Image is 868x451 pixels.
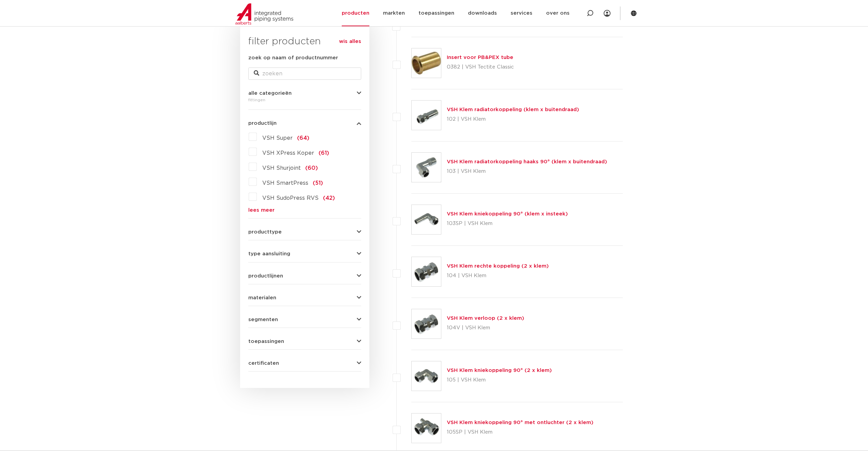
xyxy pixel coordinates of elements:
[248,208,361,213] a: lees meer
[248,339,361,344] button: toepassingen
[447,218,568,229] p: 103SP | VSH Klem
[447,114,579,125] p: 102 | VSH Klem
[248,295,361,300] button: materialen
[585,21,623,32] p: 920 resultaten
[323,195,335,201] span: (42)
[447,211,568,216] a: VSH Klem kniekoppeling 90° (klem x insteek)
[262,150,314,156] span: VSH XPress Koper
[447,55,513,60] a: Insert voor PB&PEX tube
[248,273,361,279] button: productlijnen
[248,251,361,256] button: type aansluiting
[447,420,593,425] a: VSH Klem kniekoppeling 90° met ontluchter (2 x klem)
[248,361,361,366] button: certificaten
[313,180,323,186] span: (51)
[447,62,514,73] p: 0382 | VSH Tectite Classic
[248,361,279,366] span: certificaten
[248,317,361,322] button: segmenten
[447,166,607,177] p: 103 | VSH Klem
[412,309,441,339] img: Thumbnail for VSH Klem verloop (2 x klem)
[412,205,441,234] img: Thumbnail for VSH Klem kniekoppeling 90° (klem x insteek)
[248,91,292,96] span: alle categorieën
[447,264,549,269] a: VSH Klem rechte koppeling (2 x klem)
[248,54,338,62] label: zoek op naam of productnummer
[412,361,441,391] img: Thumbnail for VSH Klem kniekoppeling 90° (2 x klem)
[248,35,361,48] h3: filter producten
[262,165,301,171] span: VSH Shurjoint
[319,150,329,156] span: (61)
[248,91,361,96] button: alle categorieën
[248,339,284,344] span: toepassingen
[447,107,579,112] a: VSH Klem radiatorkoppeling (klem x buitendraad)
[412,153,441,182] img: Thumbnail for VSH Klem radiatorkoppeling haaks 90° (klem x buitendraad)
[262,195,319,201] span: VSH SudoPress RVS
[248,67,361,80] input: zoeken
[447,159,607,164] a: VSH Klem radiatorkoppeling haaks 90° (klem x buitendraad)
[248,121,361,126] button: productlijn
[248,317,278,322] span: segmenten
[248,229,282,235] span: producttype
[447,316,524,321] a: VSH Klem verloop (2 x klem)
[447,368,552,373] a: VSH Klem kniekoppeling 90° (2 x klem)
[248,96,361,104] div: fittingen
[297,135,309,141] span: (64)
[447,270,549,281] p: 104 | VSH Klem
[248,229,361,235] button: producttype
[412,414,441,443] img: Thumbnail for VSH Klem kniekoppeling 90° met ontluchter (2 x klem)
[262,180,308,186] span: VSH SmartPress
[248,295,276,300] span: materialen
[339,37,361,46] a: wis alles
[412,48,441,78] img: Thumbnail for Insert voor PB&PEX tube
[305,165,318,171] span: (60)
[248,121,277,126] span: productlijn
[412,257,441,286] img: Thumbnail for VSH Klem rechte koppeling (2 x klem)
[447,427,593,438] p: 105SP | VSH Klem
[248,273,283,279] span: productlijnen
[248,251,290,256] span: type aansluiting
[412,101,441,130] img: Thumbnail for VSH Klem radiatorkoppeling (klem x buitendraad)
[447,375,552,386] p: 105 | VSH Klem
[447,322,524,333] p: 104V | VSH Klem
[262,135,293,141] span: VSH Super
